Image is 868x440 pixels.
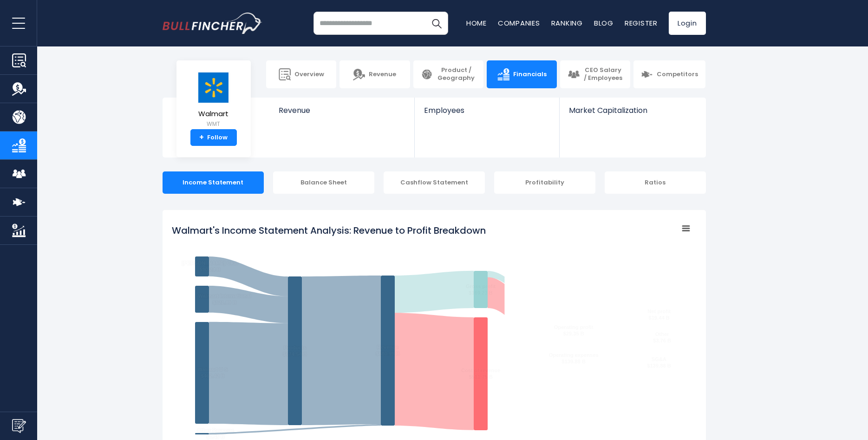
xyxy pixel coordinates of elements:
[554,324,594,336] text: Operating profit $29.35 B
[657,71,698,79] span: Competitors
[605,171,706,194] div: Ratios
[269,98,415,131] a: Revenue
[369,71,396,79] span: Revenue
[551,18,583,28] a: Ranking
[647,356,671,368] text: SG&A $139.88 B
[376,344,400,356] text: Revenue $680.99 B
[182,260,238,272] text: [PERSON_NAME] Club $90.24 B
[625,18,658,28] a: Register
[339,60,410,88] a: Revenue
[163,13,262,34] img: bullfincher logo
[197,72,230,130] a: Walmart WMT
[199,133,204,142] strong: +
[425,12,448,35] button: Search
[569,106,695,115] span: Market Capitalization
[466,283,496,296] text: Gross profit $169.23 B
[197,367,228,379] text: Walmart U S $462.42 B
[494,171,595,194] div: Profitability
[424,106,550,115] span: Employees
[197,427,234,440] text: Other Revenue $6.45 B
[498,18,540,28] a: Companies
[549,352,599,364] text: Operating expenses $139.88 B
[163,171,264,194] div: Income Statement
[437,66,476,82] span: Product / Geography
[415,98,559,131] a: Employees
[466,18,487,28] a: Home
[266,60,336,88] a: Overview
[197,110,230,118] span: Walmart
[647,309,671,321] text: Net profit $19.44 B
[172,224,486,237] tspan: Walmart's Income Statement Analysis: Revenue to Profit Breakdown
[560,98,705,131] a: Market Capitalization
[294,71,324,79] span: Overview
[198,293,251,305] text: Walmart International $121.89 B
[413,60,483,88] a: Product / Geography
[513,71,547,79] span: Financials
[197,120,230,128] small: WMT
[583,66,623,82] span: CEO Salary / Employees
[594,18,613,28] a: Blog
[279,106,405,115] span: Revenue
[669,12,706,35] a: Login
[163,13,262,34] a: Go to homepage
[384,171,485,194] div: Cashflow Statement
[653,331,671,343] text: Other $3.76 B
[560,60,630,88] a: CEO Salary / Employees
[487,60,557,88] a: Financials
[273,171,374,194] div: Balance Sheet
[283,345,307,357] text: Products $674.54 B
[190,129,237,146] a: +Follow
[461,368,501,380] text: Cost of revenue $511.75 B
[633,60,705,88] a: Competitors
